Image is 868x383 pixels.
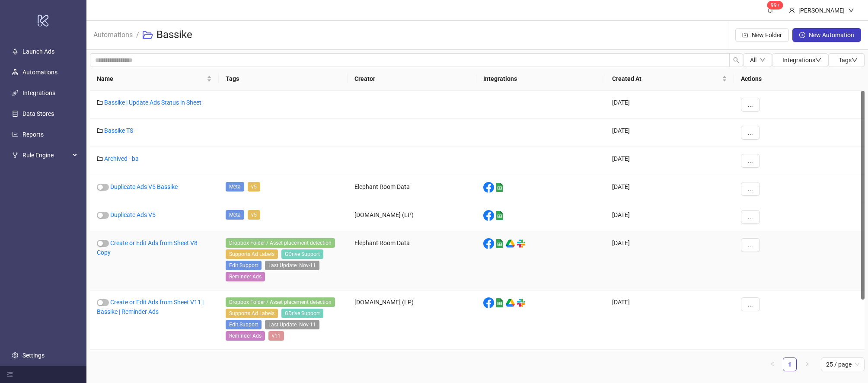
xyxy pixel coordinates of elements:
a: Settings [22,352,45,359]
span: ... [748,214,753,220]
button: Integrationsdown [772,53,828,67]
span: New Folder [752,32,782,38]
div: [DATE] [605,119,734,147]
span: bell [767,7,773,13]
span: Supports Ad Labels [226,249,278,259]
a: Create or Edit Ads from Sheet V8 Copy [97,239,198,256]
span: Dropbox Folder / Asset placement detection [226,238,335,248]
th: Name [90,67,219,91]
div: [DATE] [605,203,734,231]
span: 25 / page [826,358,859,371]
a: 1 [783,358,796,371]
span: down [852,57,858,63]
span: folder-open [143,30,153,40]
th: Creator [348,67,476,91]
a: Automations [92,29,134,39]
span: v5 [248,210,260,220]
span: GDrive Support [281,249,323,259]
a: Automations [22,69,57,76]
div: Elephant Room Data [348,175,476,203]
li: 1 [783,357,797,371]
th: Integrations [476,67,605,91]
a: Integrations [22,89,55,96]
span: folder [97,99,103,105]
span: v11 [268,331,284,341]
span: plus-circle [799,32,805,38]
a: Bassike | Update Ads Status in Sheet [104,99,201,106]
button: ... [741,98,760,112]
div: [DATE] [605,147,734,175]
span: folder [97,156,103,162]
div: [PERSON_NAME] [795,6,848,15]
span: Name [97,74,205,83]
span: Dropbox Folder / Asset placement detection [226,297,335,307]
span: down [815,57,821,63]
span: Reminder Ads [226,331,265,341]
button: ... [741,238,760,252]
a: Archived - ba [104,155,139,162]
div: [DATE] [605,91,734,119]
th: Created At [605,67,734,91]
span: folder-add [742,32,748,38]
span: down [848,7,854,13]
button: ... [741,126,760,140]
li: Previous Page [766,357,779,371]
a: Data Stores [22,110,54,117]
span: Reminder Ads [226,272,265,281]
span: GDrive Support [281,309,323,318]
li: Next Page [800,357,814,371]
button: ... [741,182,760,196]
span: v5 [248,182,260,191]
button: ... [741,210,760,224]
span: fork [12,152,18,158]
span: Meta [226,210,244,220]
button: right [800,357,814,371]
span: Last Update: Nov-11 [265,261,319,270]
span: down [760,57,765,63]
button: Tagsdown [828,53,865,67]
div: [DOMAIN_NAME] (LP) [348,290,476,350]
button: Alldown [743,53,772,67]
button: New Automation [792,28,861,42]
a: Create or Edit Ads from Sheet V11 | Bassike | Reminder Ads [97,299,204,315]
span: user [789,7,795,13]
span: ... [748,157,753,164]
th: Tags [219,67,348,91]
span: ... [748,242,753,249]
span: search [733,57,739,63]
div: [DATE] [605,231,734,290]
span: New Automation [809,32,854,38]
button: left [766,357,779,371]
a: Launch Ads [22,48,54,55]
span: left [770,361,775,367]
a: Bassike TS [104,127,133,134]
span: ... [748,129,753,136]
li: / [136,21,139,49]
span: Rule Engine [22,147,70,164]
div: [DOMAIN_NAME] (LP) [348,203,476,231]
span: Last Update: Nov-11 [265,320,319,329]
span: Integrations [782,57,821,64]
span: Meta [226,182,244,191]
span: Edit Support [226,261,262,270]
div: Page Size [821,357,865,371]
a: Duplicate Ads V5 Bassike [110,183,178,190]
button: New Folder [735,28,789,42]
a: Reports [22,131,44,138]
a: Duplicate Ads V5 [110,211,156,218]
h3: Bassike [156,28,192,42]
span: menu-fold [7,371,13,377]
div: [DATE] [605,290,734,350]
span: All [750,57,756,64]
span: Tags [839,57,858,64]
span: Created At [612,74,720,83]
div: [DATE] [605,175,734,203]
span: ... [748,101,753,108]
span: Supports Ad Labels [226,309,278,318]
button: ... [741,154,760,168]
button: ... [741,297,760,311]
sup: 1560 [767,1,783,10]
span: ... [748,301,753,308]
div: Elephant Room Data [348,231,476,290]
span: folder [97,128,103,134]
